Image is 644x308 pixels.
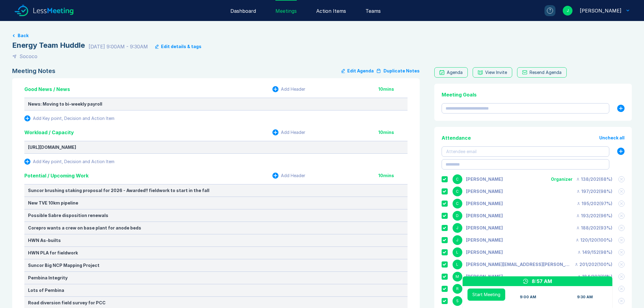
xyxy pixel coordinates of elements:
div: J [563,6,572,16]
div: 149 / 152 ( 98 %) [577,250,612,255]
button: Add Key point, Decision and Action Item [24,159,114,165]
div: Add Header [281,173,305,178]
a: Agenda [434,67,468,78]
button: Add Key point, Decision and Action Item [24,115,114,121]
div: 201 / 202 ( 100 %) [575,262,612,267]
div: News: Moving to bi-weekly payroll [28,102,404,107]
button: Back [18,33,29,38]
div: Chad Skretting [466,189,503,194]
div: Leigh Metcalfe [466,250,503,255]
div: 9:00 AM [520,295,536,299]
div: Workload / Capacity [24,129,74,136]
div: 195 / 202 ( 97 %) [577,201,612,206]
div: Add Header [281,130,305,135]
div: View Invite [485,70,507,75]
div: R [453,284,462,294]
div: Add Key point, Decision and Action Item [33,116,114,121]
div: Jamie Robichaud [466,226,503,230]
div: Joel Hergott [466,238,503,243]
div: [DATE] 9:00AM - 9:30AM [89,43,148,50]
div: HWN PLA for fieldwork [28,250,404,255]
div: 120 / 120 ( 100 %) [576,238,612,243]
div: Edit details & tags [161,44,201,49]
div: 193 / 202 ( 96 %) [576,213,612,218]
div: 197 / 202 ( 98 %) [576,189,612,194]
div: Road diversion field survey for PCC [28,300,404,305]
div: Corey Wick [466,177,503,182]
div: Resend Agenda [530,70,562,75]
div: 10 mins [378,130,408,135]
div: 8:57 AM [532,278,552,285]
div: Potential / Upcoming Work [24,172,89,179]
button: Uncheck all [599,135,625,140]
div: J [453,235,462,245]
a: ? [537,5,555,16]
button: Edit Agenda [341,67,374,75]
div: Chris Goldring [466,201,503,206]
div: 188 / 202 ( 93 %) [576,226,612,230]
div: C [453,174,462,184]
div: Meeting Goals [442,91,625,98]
button: Duplicate Notes [376,67,420,75]
div: L [453,260,462,269]
div: HWN As-builts [28,238,404,243]
button: Edit details & tags [155,44,201,49]
div: S [453,296,462,306]
div: C [453,199,462,208]
div: 9:30 AM [577,295,593,299]
div: Pembina Integrity [28,275,404,280]
div: J [453,223,462,233]
div: Agenda [447,70,463,75]
div: Drew Macqueen [466,213,503,218]
div: Good News / News [24,86,70,93]
div: Corepro wants a crew on base plant for anode beds [28,226,404,230]
div: M [453,272,462,282]
div: Suncor brushing staking proposal for 2026 - Awarded!! fieldwork to start in the fall [28,188,404,193]
div: lucas.solomonson@coregeomatics.com [466,262,571,267]
button: Start Meeting [467,289,505,301]
div: [URL][DOMAIN_NAME] [28,145,404,150]
div: C [453,187,462,196]
div: Organizer [551,177,572,182]
div: Energy Team Huddle [12,40,85,50]
div: 10 mins [378,173,408,178]
div: Mark Miller [466,274,503,279]
div: Suncor Big NCP Mapping Project [28,263,404,268]
button: Resend Agenda [517,67,567,78]
div: 184 / 202 ( 91 %) [577,274,612,279]
div: Attendance [442,134,471,142]
div: ? [547,8,553,14]
button: View Invite [473,67,512,78]
button: Add Header [272,86,305,92]
div: 10 mins [378,87,408,92]
button: Add Header [272,173,305,179]
div: Possible Sabre disposition renewals [28,213,404,218]
div: Add Header [281,87,305,92]
div: Sococo [19,53,37,60]
div: New TVE 10km pipeline [28,201,404,205]
button: Add Header [272,129,305,135]
div: L [453,247,462,257]
a: Back [12,33,632,38]
div: D [453,211,462,221]
div: Meeting Notes [12,67,55,75]
div: Add Key point, Decision and Action Item [33,159,114,164]
div: 138 / 202 ( 68 %) [576,177,612,182]
div: Lots of Pembina [28,288,404,293]
div: Joel Hergott [580,7,621,14]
